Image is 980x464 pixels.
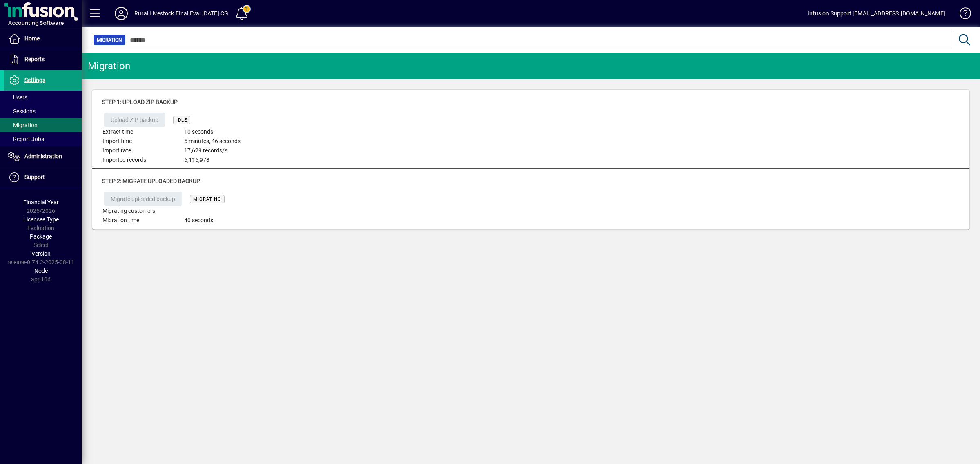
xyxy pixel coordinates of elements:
span: Package [30,233,52,240]
span: Home [24,35,40,42]
a: Sessions [4,104,82,118]
td: 17,629 records/s [184,146,265,155]
a: Report Jobs [4,132,82,146]
a: Users [4,91,82,104]
td: Import time [102,137,184,146]
div: Rural Livestock FInal Eval [DATE] CG [134,7,228,20]
td: Import rate [102,146,184,155]
span: Version [31,250,51,257]
td: Imported records [102,155,184,165]
span: Reports [24,56,45,62]
td: Migration time [102,216,184,225]
a: Home [4,29,82,49]
td: 6,116,978 [184,155,265,165]
span: Migration [8,122,38,128]
a: Administration [4,146,82,167]
td: 40 seconds [184,216,265,225]
a: Reports [4,49,82,70]
td: Migrating customers. [102,206,265,216]
span: Node [34,267,48,274]
div: Migration [88,60,130,73]
span: Sessions [8,108,36,115]
span: Licensee Type [23,216,59,223]
td: 10 seconds [184,127,265,137]
span: Support [24,174,45,180]
a: Knowledge Base [953,2,970,28]
span: Administration [24,153,62,159]
span: Settings [24,77,45,83]
span: Users [8,94,27,101]
span: IDLE [176,117,187,123]
span: MIGRATING [193,197,221,202]
td: 5 minutes, 46 seconds [184,137,265,146]
button: Profile [108,6,134,21]
a: Support [4,167,82,188]
td: Extract time [102,127,184,137]
div: Infusion Support [EMAIL_ADDRESS][DOMAIN_NAME] [808,7,945,20]
span: Migration [97,36,122,44]
a: Migration [4,118,82,132]
span: Step 2: Migrate uploaded backup [102,178,200,184]
span: Step 1: Upload ZIP backup [102,99,178,105]
span: Financial Year [23,199,59,205]
span: Report Jobs [8,136,44,142]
